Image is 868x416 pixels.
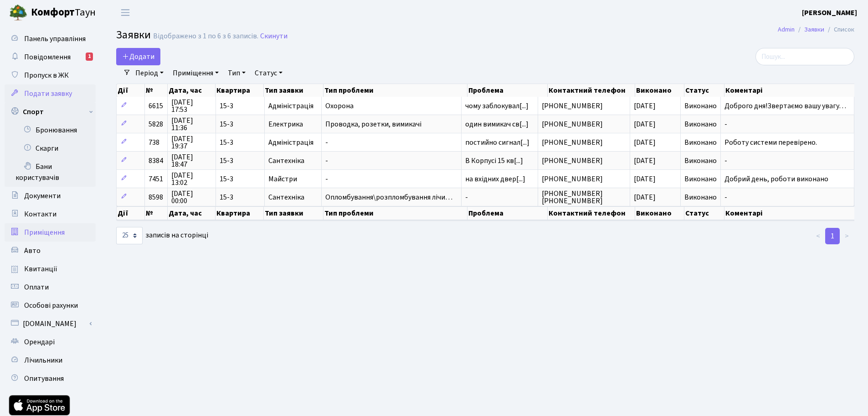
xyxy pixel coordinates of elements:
[153,32,258,41] div: Відображено з 1 по 6 з 6 записів.
[24,264,57,274] span: Квитанції
[216,206,263,220] th: Квартира
[116,27,151,43] span: Заявки
[5,333,96,351] a: Орендарі
[114,5,137,20] button: Переключити навігацію
[684,174,717,184] span: Виконано
[634,101,656,111] span: [DATE]
[220,121,261,128] span: 15-3
[324,206,467,220] th: Тип проблеми
[220,194,261,201] span: 15-3
[724,206,861,220] th: Коментарі
[325,157,457,164] span: -
[5,48,96,66] a: Повідомлення1
[149,156,163,166] span: 8384
[5,242,96,260] a: Авто
[5,187,96,205] a: Документи
[268,102,318,110] span: Адміністрація
[224,65,249,81] a: Тип
[268,157,318,164] span: Сантехніка
[169,65,222,81] a: Приміщення
[117,84,145,97] th: Дії
[31,5,96,21] span: Таун
[24,374,64,384] span: Опитування
[171,190,212,205] span: [DATE] 00:00
[5,158,96,187] a: Бани користувачів
[171,172,212,186] span: [DATE] 13:02
[24,337,55,347] span: Орендарі
[5,103,96,121] a: Спорт
[145,84,168,97] th: №
[5,139,96,158] a: Скарги
[724,121,850,128] span: -
[684,206,724,220] th: Статус
[132,65,167,81] a: Період
[24,70,69,80] span: Пропуск в ЖК
[724,139,850,146] span: Роботу системи перевірено.
[325,102,457,110] span: Охорона
[465,101,529,111] span: чому заблокувал[...]
[465,119,529,129] span: один вимикач св[...]
[216,84,263,97] th: Квартира
[635,84,684,97] th: Виконано
[684,137,717,147] span: Виконано
[220,175,261,183] span: 15-3
[5,84,96,103] a: Подати заявку
[116,48,160,65] a: Додати
[149,137,159,147] span: 738
[548,206,635,220] th: Контактний телефон
[635,206,684,220] th: Виконано
[634,119,656,129] span: [DATE]
[684,156,717,166] span: Виконано
[684,192,717,202] span: Виконано
[116,227,143,244] select: записів на сторінці
[467,84,548,97] th: Проблема
[24,282,49,292] span: Оплати
[5,315,96,333] a: [DOMAIN_NAME]
[24,300,78,311] span: Особові рахунки
[149,174,163,184] span: 7451
[220,157,261,164] span: 15-3
[802,7,857,18] a: [PERSON_NAME]
[467,206,548,220] th: Проблема
[542,175,626,183] span: [PHONE_NUMBER]
[724,102,850,110] span: Доброго дня!Звертаємо вашу увагу…
[684,84,724,97] th: Статус
[268,175,318,183] span: Майстри
[724,84,861,97] th: Коментарі
[149,192,163,202] span: 8598
[824,25,854,35] li: Список
[465,174,525,184] span: на вхідних двер[...]
[684,119,717,129] span: Виконано
[86,53,93,61] div: 1
[542,190,626,205] span: [PHONE_NUMBER] [PHONE_NUMBER]
[542,157,626,164] span: [PHONE_NUMBER]
[634,174,656,184] span: [DATE]
[171,99,212,113] span: [DATE] 17:53
[5,223,96,242] a: Приміщення
[171,153,212,168] span: [DATE] 18:47
[325,194,457,201] span: Опломбування\розпломбування лічи…
[5,30,96,48] a: Панель управління
[5,369,96,388] a: Опитування
[122,52,154,62] span: Додати
[5,121,96,139] a: Бронювання
[268,194,318,201] span: Сантехніка
[755,48,854,65] input: Пошук...
[5,278,96,296] a: Оплати
[542,139,626,146] span: [PHONE_NUMBER]
[24,209,56,219] span: Контакти
[802,8,857,18] b: [PERSON_NAME]
[804,25,824,34] a: Заявки
[24,191,61,201] span: Документи
[325,175,457,183] span: -
[168,206,216,220] th: Дата, час
[5,205,96,223] a: Контакти
[5,351,96,369] a: Лічильники
[465,156,523,166] span: В Корпусі 15 кв[...]
[24,34,86,44] span: Панель управління
[684,101,717,111] span: Виконано
[548,84,635,97] th: Контактний телефон
[24,227,65,237] span: Приміщення
[324,84,467,97] th: Тип проблеми
[264,206,324,220] th: Тип заявки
